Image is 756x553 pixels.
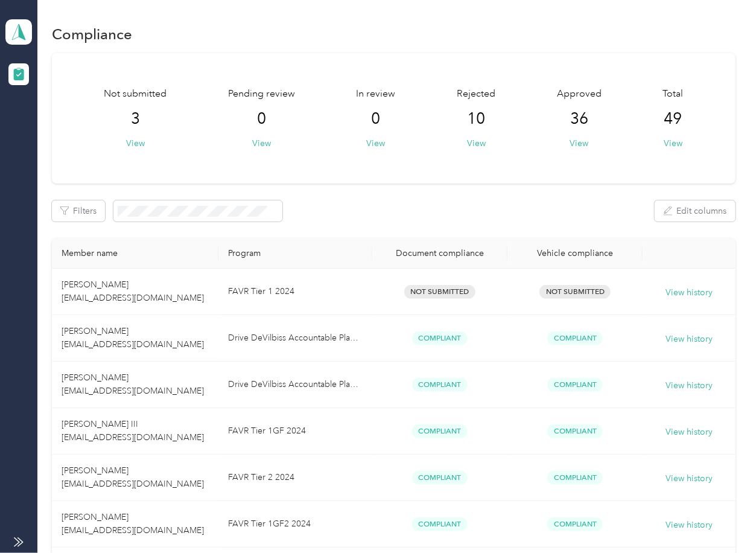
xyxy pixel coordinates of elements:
span: [PERSON_NAME] [EMAIL_ADDRESS][DOMAIN_NAME] [62,326,204,350]
button: Edit columns [655,200,735,222]
span: 10 [467,109,485,129]
span: 49 [664,109,682,129]
span: [PERSON_NAME] [EMAIL_ADDRESS][DOMAIN_NAME] [62,280,204,303]
div: Document compliance [382,248,498,258]
span: In review [357,87,396,101]
td: Drive DeVilbiss Accountable Plan 2024 [218,362,372,408]
th: Member name [52,238,218,269]
iframe: Everlance-gr Chat Button Frame [688,485,756,553]
button: View [570,137,588,150]
th: Program [218,238,372,269]
span: Rejected [457,87,495,101]
span: Compliant [412,424,468,438]
td: FAVR Tier 1 2024 [218,269,372,315]
td: FAVR Tier 2 2024 [218,455,372,501]
span: Compliant [547,424,603,438]
span: Compliant [412,378,468,392]
span: Compliant [412,331,468,345]
h1: Compliance [52,28,132,40]
span: 36 [570,109,588,129]
button: View history [665,286,713,299]
span: Compliant [547,471,603,485]
div: Vehicle compliance [517,248,633,258]
td: FAVR Tier 1GF2 2024 [218,501,372,548]
span: Compliant [547,331,603,345]
button: View history [665,519,713,532]
span: Not Submitted [404,285,475,299]
td: FAVR Tier 1GF 2024 [218,408,372,455]
span: Total [663,87,684,101]
span: 0 [372,109,381,129]
span: [PERSON_NAME] [EMAIL_ADDRESS][DOMAIN_NAME] [62,372,204,396]
button: View history [665,379,713,392]
button: View history [665,333,713,346]
span: Compliant [547,378,603,392]
span: Approved [557,87,602,101]
span: Pending review [228,87,295,101]
span: 0 [257,109,266,129]
span: [PERSON_NAME] [EMAIL_ADDRESS][DOMAIN_NAME] [62,512,204,535]
button: Filters [52,200,105,222]
span: Compliant [412,471,468,485]
td: Drive DeVilbiss Accountable Plan 2024 [218,315,372,362]
span: Compliant [547,517,603,531]
button: View [252,137,271,150]
button: View [467,137,486,150]
button: View history [665,472,713,485]
button: View [664,137,682,150]
span: Not Submitted [539,285,611,299]
button: View [367,137,386,150]
span: [PERSON_NAME] III [EMAIL_ADDRESS][DOMAIN_NAME] [62,419,204,443]
span: [PERSON_NAME] [EMAIL_ADDRESS][DOMAIN_NAME] [62,465,204,489]
span: Compliant [412,517,468,531]
button: View history [665,426,713,439]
